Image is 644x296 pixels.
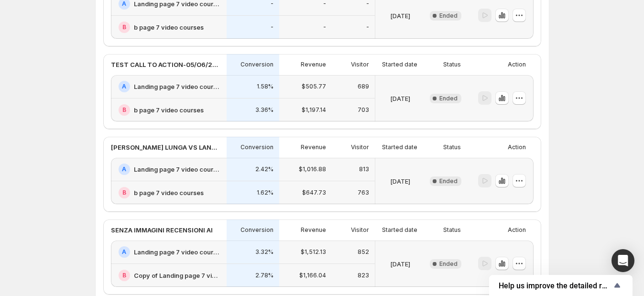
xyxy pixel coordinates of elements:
[134,271,221,280] h2: Copy of Landing page 7 video courses
[255,165,273,173] p: 2.42%
[257,189,273,197] p: 1.62%
[255,248,273,256] p: 3.32%
[302,106,326,114] p: $1,197.14
[240,143,273,151] p: Conversion
[301,143,326,151] p: Revenue
[358,272,369,279] p: 823
[301,61,326,68] p: Revenue
[443,61,461,68] p: Status
[302,83,326,90] p: $505.77
[255,106,273,114] p: 3.36%
[382,143,417,151] p: Started date
[439,260,458,268] span: Ended
[122,272,126,279] h2: B
[134,82,221,91] h2: Landing page 7 video courses
[351,61,369,68] p: Visitor
[382,61,417,68] p: Started date
[323,23,326,31] p: -
[351,143,369,151] p: Visitor
[301,248,326,256] p: $1,512.13
[390,11,410,21] p: [DATE]
[358,83,369,90] p: 689
[111,143,221,152] p: [PERSON_NAME] LUNGA VS LANDING CORTA
[134,164,221,174] h2: Landing page 7 video courses
[134,22,204,32] h2: b page 7 video courses
[443,226,461,234] p: Status
[111,225,213,235] p: SENZA IMMAGINI RECENSIONI AI
[122,248,126,256] h2: A
[390,176,410,186] p: [DATE]
[122,189,126,197] h2: B
[358,248,369,256] p: 852
[134,105,204,115] h2: b page 7 video courses
[134,247,221,257] h2: Landing page 7 video courses
[358,189,369,197] p: 763
[443,143,461,151] p: Status
[134,188,204,197] h2: b page 7 video courses
[358,106,369,114] p: 703
[271,23,273,31] p: -
[299,272,326,279] p: $1,166.04
[439,95,458,102] span: Ended
[611,249,634,272] div: Open Intercom Messenger
[508,143,526,151] p: Action
[122,106,126,114] h2: B
[382,226,417,234] p: Started date
[111,60,221,69] p: TEST CALL TO ACTION-05/O6/2025
[255,272,273,279] p: 2.78%
[122,23,126,31] h2: B
[508,61,526,68] p: Action
[299,165,326,173] p: $1,016.88
[439,177,458,185] span: Ended
[390,94,410,103] p: [DATE]
[359,165,369,173] p: 813
[240,226,273,234] p: Conversion
[122,83,126,90] h2: A
[499,281,611,290] span: Help us improve the detailed report for A/B campaigns
[302,189,326,197] p: $647.73
[240,61,273,68] p: Conversion
[499,280,623,291] button: Show survey - Help us improve the detailed report for A/B campaigns
[257,83,273,90] p: 1.58%
[351,226,369,234] p: Visitor
[439,12,458,20] span: Ended
[390,259,410,269] p: [DATE]
[508,226,526,234] p: Action
[301,226,326,234] p: Revenue
[122,165,126,173] h2: A
[366,23,369,31] p: -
